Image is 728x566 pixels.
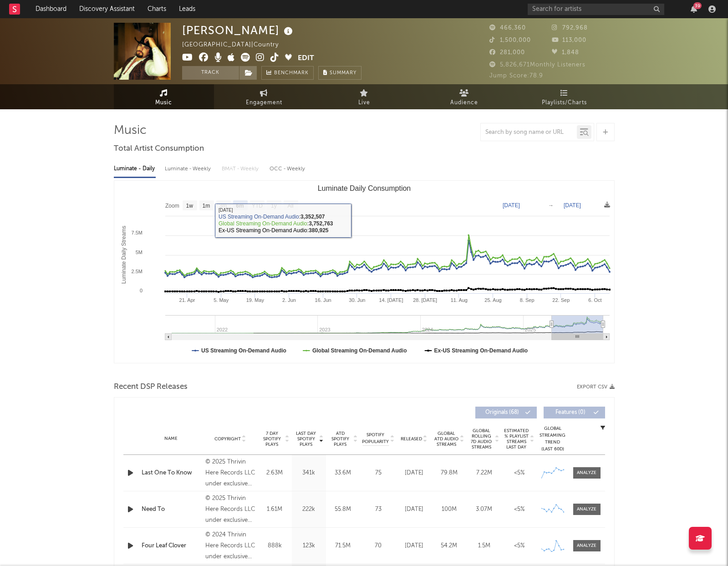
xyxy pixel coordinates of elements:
[693,2,702,9] div: 39
[270,161,306,177] div: OCC - Weekly
[503,202,520,209] text: [DATE]
[114,161,156,177] div: Luminate - Daily
[236,203,244,209] text: 6m
[504,505,535,514] div: <5%
[205,530,255,562] div: © 2024 Thrivin Here Records LLC under exclusive license to Warner Music Nashville
[205,457,255,490] div: © 2025 Thrivin Here Records LLC under exclusive license to Warner Music Nashville
[481,410,523,415] span: Originals ( 68 )
[328,541,358,551] div: 71.5M
[434,469,464,478] div: 79.8M
[294,431,318,447] span: Last Day Spotify Plays
[202,203,210,209] text: 1m
[315,297,331,303] text: 16. Jun
[261,66,314,80] a: Benchmark
[179,297,195,303] text: 21. Apr
[484,297,501,303] text: 25. Aug
[328,469,358,478] div: 33.6M
[260,469,290,478] div: 2.63M
[414,84,514,109] a: Audience
[413,297,437,303] text: 28. [DATE]
[481,129,577,136] input: Search by song name or URL
[139,288,142,293] text: 0
[504,428,529,450] span: Estimated % Playlist Streams Last Day
[328,431,352,447] span: ATD Spotify Plays
[294,505,324,514] div: 222k
[114,181,614,363] svg: Luminate Daily Consumption
[544,407,605,418] button: Features(0)
[330,71,356,76] span: Summary
[434,347,528,354] text: Ex-US Streaming On-Demand Audio
[246,97,282,108] span: Engagement
[550,410,591,415] span: Features ( 0 )
[114,382,188,393] span: Recent DSP Releases
[131,269,142,274] text: 2.5M
[282,297,296,303] text: 2. Jun
[362,469,394,478] div: 75
[514,84,615,109] a: Playlists/Charts
[114,143,204,154] span: Total Artist Consumption
[274,68,309,79] span: Benchmark
[539,425,566,453] div: Global Streaming Trend (Last 60D)
[552,37,586,43] span: 113,000
[214,297,229,303] text: 5. May
[271,203,277,209] text: 1y
[401,436,422,442] span: Released
[399,469,429,478] div: [DATE]
[489,73,543,79] span: Jump Score: 78.9
[260,431,284,447] span: 7 Day Spotify Plays
[312,347,407,354] text: Global Streaming On-Demand Audio
[504,469,535,478] div: <5%
[489,37,531,43] span: 1,500,000
[205,493,255,526] div: © 2025 Thrivin Here Records LLC under exclusive license to Warner Music Nashville
[114,84,214,109] a: Music
[165,161,213,177] div: Luminate - Weekly
[475,407,537,418] button: Originals(68)
[469,505,499,514] div: 3.07M
[182,66,239,80] button: Track
[182,40,289,51] div: [GEOGRAPHIC_DATA] | Country
[201,347,286,354] text: US Streaming On-Demand Audio
[328,505,358,514] div: 55.8M
[489,25,526,31] span: 466,360
[399,541,429,551] div: [DATE]
[552,50,579,56] span: 1,848
[489,50,525,56] span: 281,000
[362,505,394,514] div: 73
[434,541,464,551] div: 54.2M
[294,541,324,551] div: 123k
[142,505,201,514] a: Need To
[552,297,570,303] text: 22. Sep
[548,202,554,209] text: →
[298,53,314,64] button: Edit
[450,97,478,108] span: Audience
[317,184,411,192] text: Luminate Daily Consumption
[349,297,365,303] text: 30. Jun
[469,428,494,450] span: Global Rolling 7D Audio Streams
[142,469,201,478] a: Last One To Know
[142,541,201,551] a: Four Leaf Clover
[691,5,697,13] button: 39
[287,203,293,209] text: All
[142,435,201,442] div: Name
[542,97,587,108] span: Playlists/Charts
[399,505,429,514] div: [DATE]
[362,541,394,551] div: 70
[121,226,127,284] text: Luminate Daily Streams
[155,97,172,108] span: Music
[450,297,467,303] text: 11. Aug
[362,432,389,445] span: Spotify Popularity
[318,66,361,80] button: Summary
[219,203,227,209] text: 3m
[246,297,264,303] text: 19. May
[294,469,324,478] div: 341k
[251,203,262,209] text: YTD
[186,203,193,209] text: 1w
[314,84,414,109] a: Live
[519,297,534,303] text: 8. Sep
[379,297,403,303] text: 14. [DATE]
[528,4,664,15] input: Search for artists
[135,250,142,255] text: 5M
[131,230,142,235] text: 7.5M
